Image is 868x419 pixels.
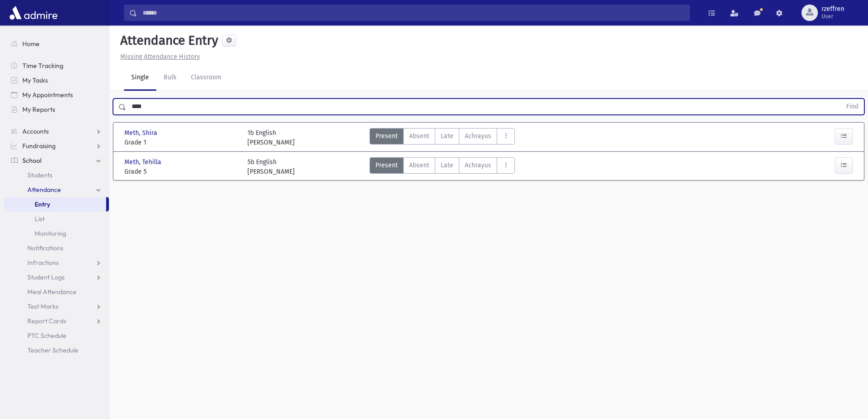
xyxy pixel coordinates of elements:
span: Notifications [27,244,63,252]
div: AttTypes [370,128,515,147]
span: My Tasks [22,76,48,84]
a: List [4,212,109,226]
span: Students [27,171,52,179]
div: 1b English [PERSON_NAME] [247,128,295,147]
span: PTC Schedule [27,331,67,340]
span: Late [441,160,453,170]
a: Home [4,36,109,51]
span: Grade 1 [124,138,238,147]
a: Accounts [4,124,109,139]
span: Time Tracking [22,62,63,70]
a: Classroom [184,65,229,91]
span: Home [22,40,40,48]
a: Fundraising [4,139,109,153]
span: Achrayus [465,160,491,170]
a: Single [124,65,156,91]
a: Notifications [4,241,109,255]
span: Test Marks [27,302,58,310]
span: Meth, Tehilla [124,157,163,167]
span: Student Logs [27,273,65,281]
a: PTC Schedule [4,328,109,343]
span: School [22,156,41,165]
span: Meal Attendance [27,288,77,296]
a: Entry [4,197,106,212]
a: Test Marks [4,299,109,314]
span: List [35,215,45,223]
span: My Appointments [22,91,73,99]
a: Report Cards [4,314,109,328]
a: My Reports [4,102,109,117]
span: Report Cards [27,317,66,325]
img: AdmirePro [7,4,60,22]
a: Time Tracking [4,58,109,73]
a: Attendance [4,182,109,197]
div: AttTypes [370,157,515,176]
span: Grade 5 [124,167,238,176]
a: Missing Attendance History [117,53,200,61]
input: Search [137,5,689,21]
div: 5b English [PERSON_NAME] [247,157,295,176]
span: Absent [409,131,429,141]
a: Bulk [156,65,184,91]
span: Present [375,160,398,170]
span: My Reports [22,105,55,114]
span: rzeffren [822,5,844,13]
button: Find [841,99,864,114]
span: Achrayus [465,131,491,141]
span: Present [375,131,398,141]
span: Late [441,131,453,141]
span: Entry [35,200,50,208]
a: My Appointments [4,88,109,102]
span: Accounts [22,127,49,135]
a: My Tasks [4,73,109,88]
span: Teacher Schedule [27,346,78,354]
a: Infractions [4,255,109,270]
a: Students [4,168,109,182]
span: Attendance [27,186,61,194]
span: Fundraising [22,142,56,150]
span: Meth, Shira [124,128,159,138]
h5: Attendance Entry [117,33,218,48]
a: Monitoring [4,226,109,241]
u: Missing Attendance History [120,53,200,61]
a: Teacher Schedule [4,343,109,357]
a: Meal Attendance [4,285,109,299]
a: School [4,153,109,168]
span: User [822,13,844,20]
span: Infractions [27,259,59,267]
a: Student Logs [4,270,109,285]
span: Monitoring [35,229,66,238]
span: Absent [409,160,429,170]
